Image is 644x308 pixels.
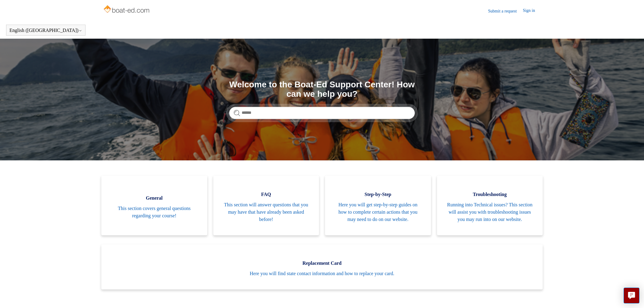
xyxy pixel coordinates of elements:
[213,176,319,235] a: FAQ This section will answer questions that you may have that have already been asked before!
[624,288,639,303] button: Live chat
[488,8,523,14] a: Submit a request
[222,191,310,198] span: FAQ
[101,244,543,289] a: Replacement Card Here you will find state contact information and how to replace your card.
[229,107,415,119] input: Search
[101,176,207,235] a: General This section covers general questions regarding your course!
[103,4,151,16] img: Boat-Ed Help Center home page
[229,80,415,99] h1: Welcome to the Boat-Ed Support Center! How can we help you?
[222,201,310,223] span: This section will answer questions that you may have that have already been asked before!
[334,191,422,198] span: Step-by-Step
[110,205,198,219] span: This section covers general questions regarding your course!
[110,260,534,267] span: Replacement Card
[325,176,431,235] a: Step-by-Step Here you will get step-by-step guides on how to complete certain actions that you ma...
[446,201,534,223] span: Running into Technical issues? This section will assist you with troubleshooting issues you may r...
[110,194,198,202] span: General
[523,7,541,15] a: Sign in
[437,176,543,235] a: Troubleshooting Running into Technical issues? This section will assist you with troubleshooting ...
[446,191,534,198] span: Troubleshooting
[334,201,422,223] span: Here you will get step-by-step guides on how to complete certain actions that you may need to do ...
[9,28,82,33] button: English ([GEOGRAPHIC_DATA])
[110,270,534,277] span: Here you will find state contact information and how to replace your card.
